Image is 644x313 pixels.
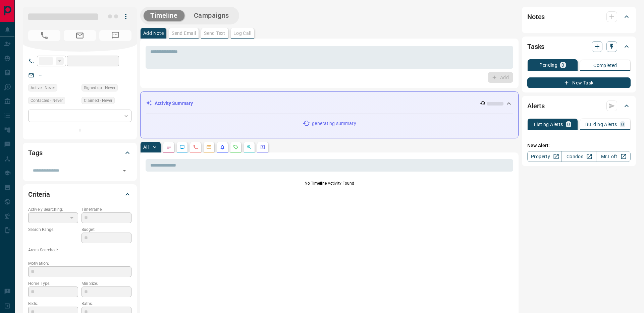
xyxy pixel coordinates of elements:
[146,97,513,110] div: Activity Summary
[120,166,129,175] button: Open
[567,122,570,127] p: 0
[596,151,631,162] a: Mr.Loft
[193,144,198,150] svg: Calls
[143,145,149,149] p: All
[28,280,78,287] p: Home Type:
[527,101,545,111] h2: Alerts
[144,10,184,21] button: Timeline
[621,122,624,127] p: 0
[527,151,562,162] a: Property
[312,120,356,127] p: generating summary
[187,10,236,21] button: Campaigns
[28,247,131,253] p: Areas Searched:
[28,186,131,202] div: Criteria
[260,144,265,150] svg: Agent Actions
[527,98,631,114] div: Alerts
[527,77,631,88] button: New Task
[155,100,193,107] p: Activity Summary
[206,144,212,150] svg: Emails
[166,144,171,150] svg: Notes
[534,122,563,127] p: Listing Alerts
[31,97,63,104] span: Contacted - Never
[539,63,557,67] p: Pending
[28,206,78,212] p: Actively Searching:
[179,144,185,150] svg: Lead Browsing Activity
[28,30,60,41] span: No Number
[585,122,617,127] p: Building Alerts
[99,30,131,41] span: No Number
[84,84,115,91] span: Signed up - Never
[527,11,545,22] h2: Notes
[220,144,225,150] svg: Listing Alerts
[82,280,131,287] p: Min Size:
[561,151,596,162] a: Condos
[39,72,42,78] a: --
[527,41,544,52] h2: Tasks
[527,9,631,25] div: Notes
[84,97,112,104] span: Claimed - Never
[82,301,131,307] p: Baths:
[28,189,50,200] h2: Criteria
[28,260,131,266] p: Motivation:
[143,31,164,36] p: Add Note
[28,301,78,307] p: Beds:
[527,39,631,55] div: Tasks
[146,180,513,186] p: No Timeline Activity Found
[31,84,55,91] span: Active - Never
[561,63,564,67] p: 0
[82,227,131,233] p: Budget:
[593,63,617,68] p: Completed
[28,145,131,161] div: Tags
[233,144,238,150] svg: Requests
[28,147,42,158] h2: Tags
[82,206,131,212] p: Timeframe:
[28,233,78,244] p: -- - --
[28,227,78,233] p: Search Range:
[247,144,252,150] svg: Opportunities
[64,30,96,41] span: No Email
[527,142,631,149] p: New Alert:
